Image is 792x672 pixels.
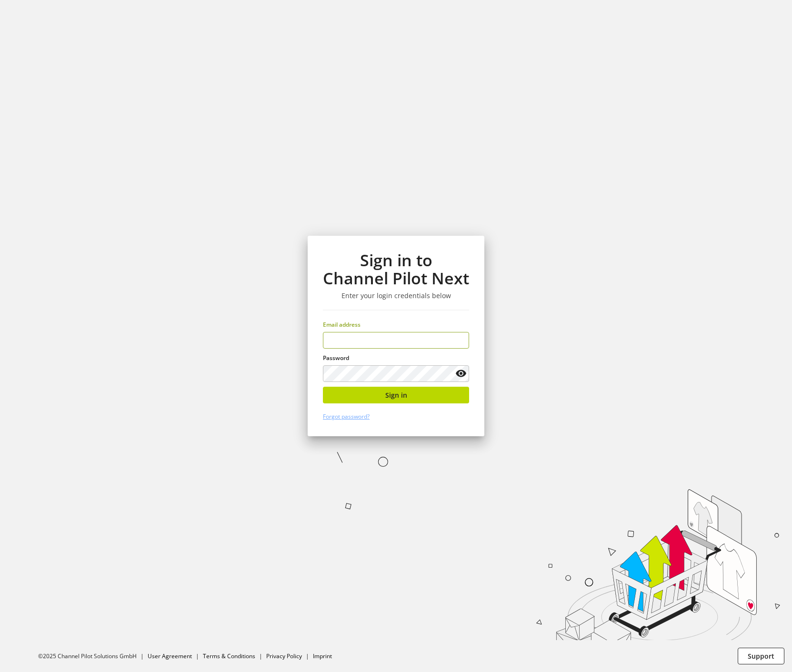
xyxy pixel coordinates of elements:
[738,648,784,664] button: Support
[748,651,774,661] span: Support
[385,390,407,400] span: Sign in
[323,354,349,362] span: Password
[323,251,469,288] h1: Sign in to Channel Pilot Next
[323,412,370,421] a: Forgot password?
[313,652,332,660] a: Imprint
[148,652,192,660] a: User Agreement
[323,387,469,403] button: Sign in
[266,652,302,660] a: Privacy Policy
[38,652,148,661] li: ©2025 Channel Pilot Solutions GmbH
[323,321,361,329] span: Email address
[323,291,469,300] h3: Enter your login credentials below
[203,652,255,660] a: Terms & Conditions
